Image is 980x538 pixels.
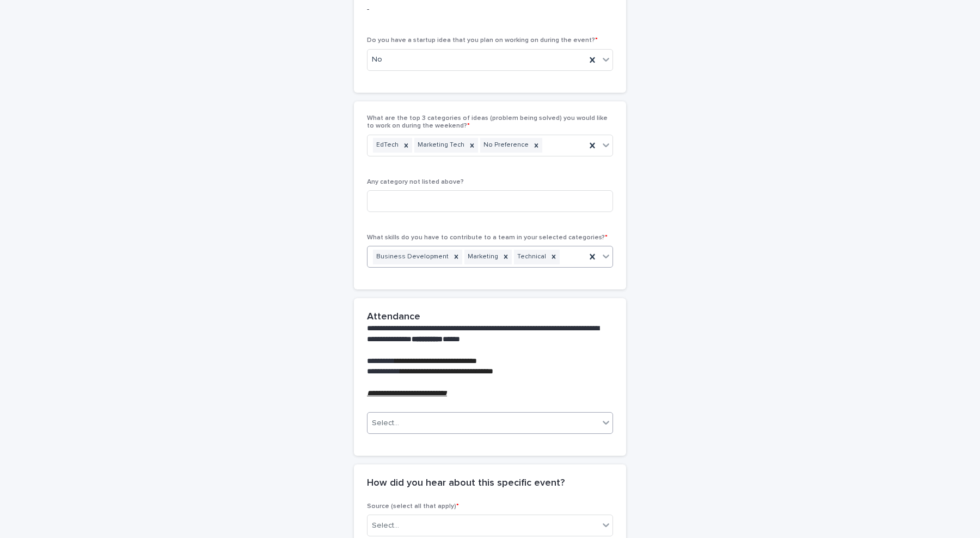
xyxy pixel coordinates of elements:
div: Business Development [373,250,450,264]
div: Marketing Tech [414,138,466,153]
h2: How did you hear about this specific event? [367,477,565,489]
span: Do you have a startup idea that you plan on working on during the event? [367,37,598,44]
div: EdTech [373,138,400,153]
div: No Preference [480,138,530,153]
div: Marketing [464,250,500,264]
div: Technical [514,250,548,264]
div: Select... [372,418,399,429]
span: No [372,54,382,65]
h2: Attendance [367,311,420,323]
div: Select... [372,520,399,531]
span: Source (select all that apply) [367,503,459,510]
span: What are the top 3 categories of ideas (problem being solved) you would like to work on during th... [367,115,608,129]
p: - [367,4,613,15]
span: Any category not listed above? [367,179,464,185]
span: What skills do you have to contribute to a team in your selected categories? [367,234,608,241]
